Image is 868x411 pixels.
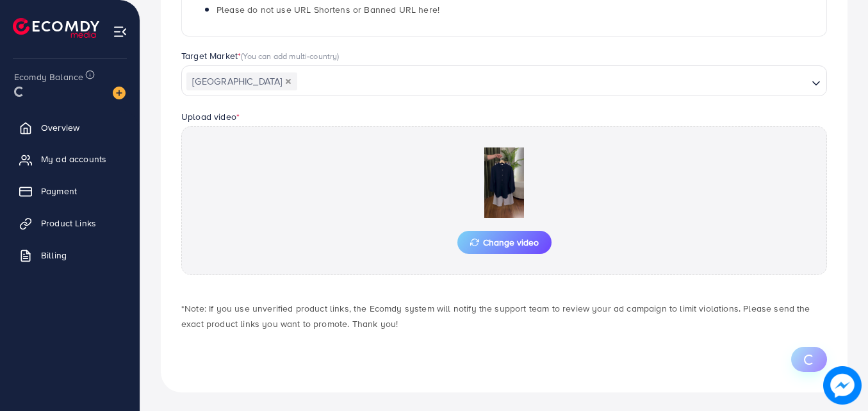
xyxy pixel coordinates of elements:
label: Upload video [181,110,240,123]
span: Payment [41,185,77,197]
span: (You can add multi-country) [241,50,339,62]
a: Payment [10,178,130,204]
img: image [823,366,862,405]
span: [GEOGRAPHIC_DATA] [186,72,297,90]
input: Search for option [299,72,807,92]
span: Ecomdy Balance [14,71,83,83]
img: menu [113,24,127,39]
span: Please do not use URL Shortens or Banned URL here! [217,3,439,16]
button: Deselect Pakistan [285,78,291,85]
a: My ad accounts [10,146,130,172]
a: Product Links [10,210,130,236]
button: Change video [457,231,552,254]
span: Overview [41,121,79,134]
span: My ad accounts [41,153,106,165]
span: Product Links [41,217,96,230]
img: logo [13,18,99,38]
a: Billing [10,242,130,268]
p: *Note: If you use unverified product links, the Ecomdy system will notify the support team to rev... [181,301,827,331]
label: Target Market [181,49,340,62]
img: Preview Image [440,147,568,218]
span: Change video [470,238,539,247]
img: image [113,87,126,99]
a: Overview [10,115,130,140]
div: Search for option [181,65,827,96]
span: Billing [41,249,67,262]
